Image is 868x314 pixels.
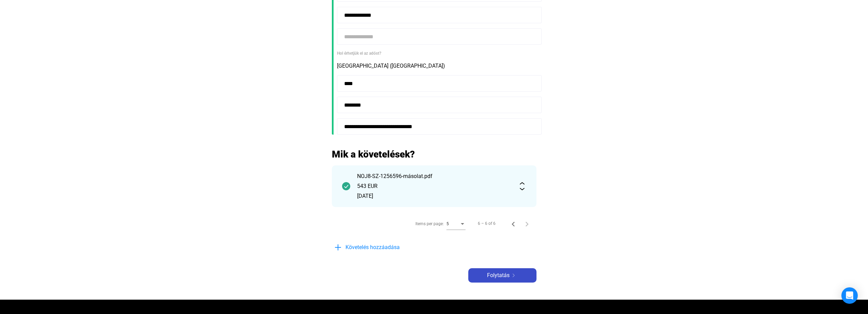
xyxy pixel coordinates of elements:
span: 5 [446,221,449,226]
button: plus-blueKövetelés hozzáadása [332,240,434,255]
button: Folytatásarrow-right-white [468,268,536,283]
button: Previous page [506,217,520,230]
div: 543 EUR [357,182,511,190]
img: arrow-right-white [510,274,518,277]
span: Folytatás [487,271,510,279]
mat-select: Items per page: [446,219,466,228]
div: Hol érhetjük el az adóst? [337,50,536,57]
h2: Mik a követelések? [332,148,536,160]
img: checkmark-darker-green-circle [342,182,350,190]
span: Követelés hozzáadása [345,243,400,251]
div: [GEOGRAPHIC_DATA] ([GEOGRAPHIC_DATA]) [337,62,536,70]
div: [DATE] [357,192,511,200]
img: plus-blue [334,243,342,251]
img: expand [518,182,526,190]
div: 6 – 6 of 6 [478,219,496,228]
div: Open Intercom Messenger [841,287,858,304]
div: NOJ8-SZ-1256596-másolat.pdf [357,172,511,180]
button: Next page [520,217,534,230]
div: Items per page: [415,220,444,228]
